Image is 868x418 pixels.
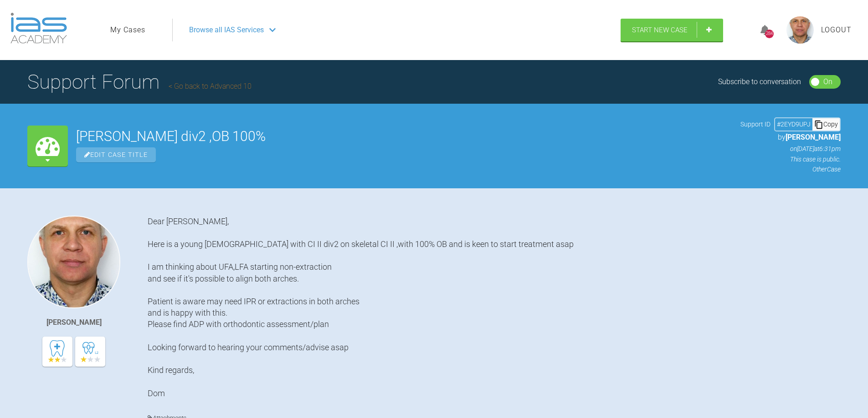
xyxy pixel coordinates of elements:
span: Support ID [740,119,770,129]
h2: [PERSON_NAME] div2 ,OB 100% [76,130,732,143]
a: Go back to Advanced 10 [169,82,252,91]
span: [PERSON_NAME] [786,133,841,141]
a: Logout [821,24,852,36]
div: Dear [PERSON_NAME], Here is a young [DEMOGRAPHIC_DATA] with CI II div2 on skeletal CI II ,with 10... [148,216,841,399]
div: # 2EYD9UPJ [775,119,812,129]
img: logo-light.3e3ef733.png [10,13,67,44]
img: profile.png [786,16,814,44]
div: Copy [812,118,840,130]
p: Other Case [740,164,841,174]
span: Edit Case Title [76,147,156,162]
div: 284 [765,30,774,38]
h1: Support Forum [27,66,252,98]
img: Dominik Lis [27,216,120,308]
p: by [740,131,841,143]
div: On [823,76,832,88]
p: on [DATE] at 6:31pm [740,144,841,154]
p: This case is public. [740,154,841,164]
span: Start New Case [632,26,688,34]
span: Browse all IAS Services [189,24,264,36]
div: Subscribe to conversation [718,76,801,88]
div: [PERSON_NAME] [46,317,102,328]
a: My Cases [110,24,145,36]
a: Start New Case [621,19,723,41]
